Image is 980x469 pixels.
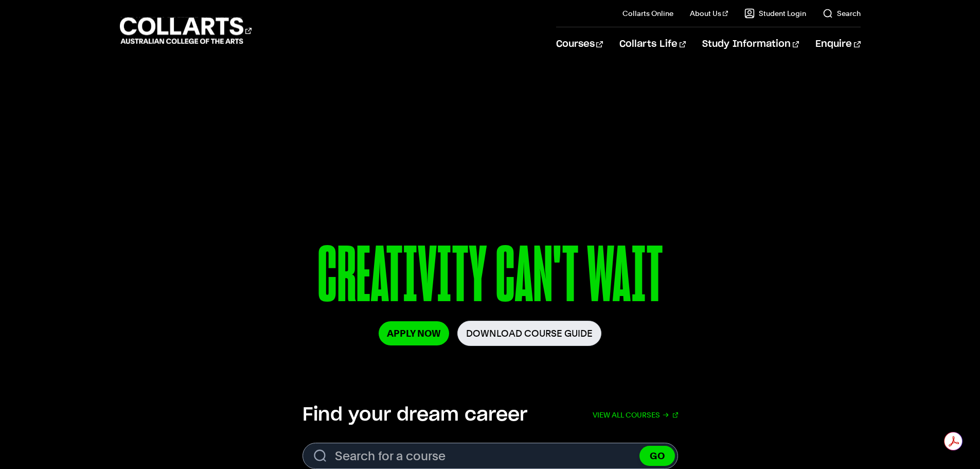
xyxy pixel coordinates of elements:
a: Study Information [702,27,799,61]
a: Enquire [815,27,860,61]
a: Student Login [744,8,806,19]
h2: Find your dream career [302,404,527,426]
button: GO [639,446,675,466]
a: About Us [690,8,728,19]
a: Download Course Guide [457,321,601,346]
a: Collarts Online [622,8,673,19]
a: Apply Now [379,321,449,345]
p: CREATIVITY CAN'T WAIT [203,236,777,321]
a: Courses [556,27,603,61]
form: Search [302,443,678,469]
a: Collarts Life [619,27,686,61]
a: View all courses [593,404,678,426]
input: Search for a course [302,443,678,469]
div: Go to homepage [120,16,252,45]
a: Search [823,8,861,19]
